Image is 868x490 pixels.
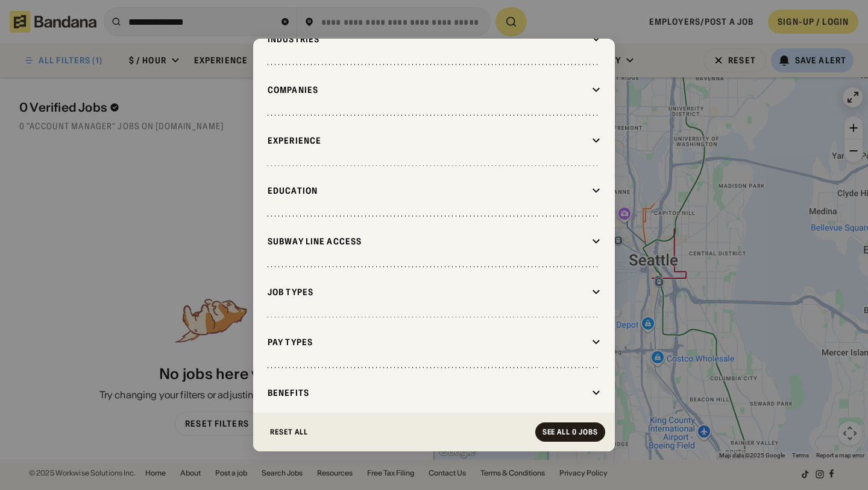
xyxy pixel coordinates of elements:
[270,428,308,436] div: Reset All
[268,135,587,146] div: Experience
[268,387,587,398] div: Benefits
[268,236,587,247] div: Subway Line Access
[268,287,587,297] div: Job Types
[268,337,587,348] div: Pay Types
[268,84,587,95] div: Companies
[268,185,587,196] div: Education
[542,428,598,436] div: See all 0 jobs
[268,34,587,45] div: Industries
